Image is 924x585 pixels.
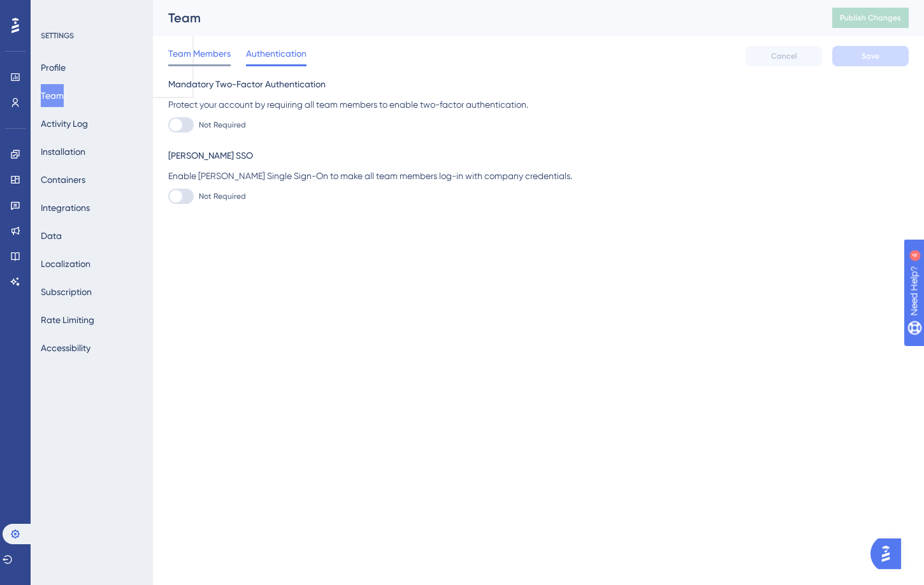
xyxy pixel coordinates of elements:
[41,112,88,135] button: Activity Log
[168,9,800,27] div: Team
[30,3,80,18] span: Need Help?
[840,13,901,23] span: Publish Changes
[870,535,909,573] iframe: UserGuiding AI Assistant Launcher
[832,8,909,28] button: Publish Changes
[41,84,64,107] button: Team
[41,336,90,359] button: Accessibility
[862,51,879,61] span: Save
[771,51,797,61] span: Cancel
[168,148,909,163] div: [PERSON_NAME] SSO
[41,280,92,303] button: Subscription
[41,168,85,191] button: Containers
[168,46,231,61] span: Team Members
[832,46,909,66] button: Save
[199,191,246,201] span: Not Required
[746,46,822,66] button: Cancel
[89,6,92,17] div: 4
[168,168,909,184] div: Enable [PERSON_NAME] Single Sign-On to make all team members log-in with company credentials.
[246,46,307,61] span: Authentication
[41,31,144,41] div: SETTINGS
[199,120,246,130] span: Not Required
[41,56,66,79] button: Profile
[41,252,90,275] button: Localization
[41,224,62,247] button: Data
[41,196,90,219] button: Integrations
[41,308,94,331] button: Rate Limiting
[168,97,909,112] div: Protect your account by requiring all team members to enable two-factor authentication.
[41,140,85,163] button: Installation
[168,76,909,92] div: Mandatory Two-Factor Authentication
